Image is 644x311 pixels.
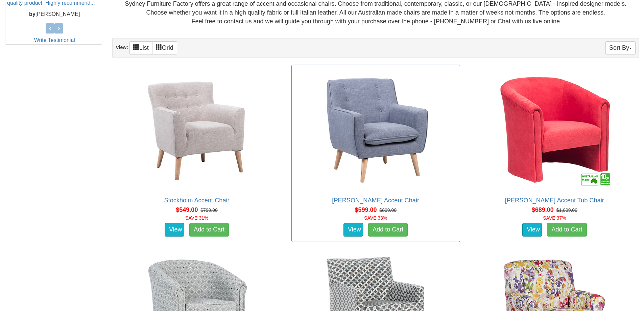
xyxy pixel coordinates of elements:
a: Stockholm Accent Chair [164,197,230,204]
strong: View: [116,45,128,50]
a: View [165,223,184,237]
del: $1,099.00 [556,207,577,213]
p: [PERSON_NAME] [7,10,102,18]
a: Add to Cart [547,223,587,237]
font: SAVE 33% [364,215,387,221]
del: $799.00 [200,207,218,213]
a: View [343,223,363,237]
img: Claudia Accent Chair [315,68,436,190]
b: by [29,11,35,17]
img: Chester Accent Tub Chair [494,68,615,190]
del: $899.00 [379,207,397,213]
a: Grid [152,41,177,54]
span: $599.00 [355,206,377,213]
a: List [129,41,152,54]
a: View [522,223,542,237]
a: Add to Cart [368,223,408,237]
button: Sort By [605,41,636,54]
font: SAVE 31% [185,215,208,221]
a: [PERSON_NAME] Accent Chair [332,197,419,204]
img: Stockholm Accent Chair [136,68,258,190]
span: $549.00 [176,206,198,213]
font: SAVE 37% [543,215,566,221]
a: [PERSON_NAME] Accent Tub Chair [505,197,604,204]
span: $689.00 [532,206,554,213]
a: Write Testimonial [34,37,75,43]
a: Add to Cart [189,223,229,237]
